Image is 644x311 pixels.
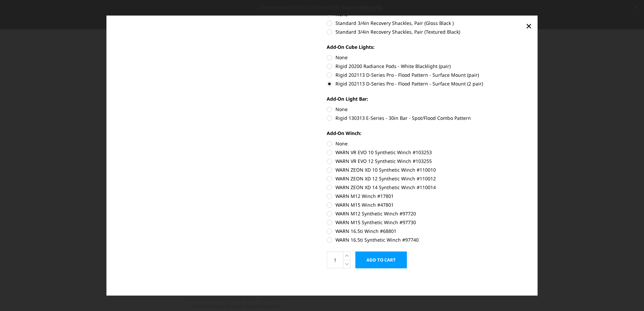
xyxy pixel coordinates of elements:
label: WARN VR EVO 10 Synthetic Winch #103253 [327,149,527,156]
label: WARN VR EVO 12 Synthetic Winch #103255 [327,158,527,165]
label: Rigid 202113 D-Series Pro - Flood Pattern - Surface Mount (pair) [327,72,527,79]
label: Rigid 130313 E-Series - 30in Bar - Spot/Flood Combo Pattern [327,115,527,122]
label: Standard 3/4in Recovery Shackles, Pair (Textured Black) [327,29,527,36]
label: Add-On Winch: [327,130,527,137]
label: Rigid 20200 Radiance Pods - White Blacklight (pair) [327,63,527,70]
label: WARN ZEON XD 12 Synthetic Winch #110012 [327,175,527,182]
input: Add to Cart [355,251,407,268]
a: Close [523,21,534,31]
span: × [526,19,532,33]
label: WARN M12 Synthetic Winch #97720 [327,210,527,217]
label: WARN ZEON XD 10 Synthetic Winch #110010 [327,167,527,174]
label: None [327,106,527,113]
label: Rigid 202113 D-Series Pro - Flood Pattern - Surface Mount (2 pair) [327,80,527,88]
label: None [327,54,527,61]
label: WARN 16.5ti Synthetic Winch #97740 [327,236,527,243]
label: Standard 3/4in Recovery Shackles, Pair (Gloss Black ) [327,20,527,27]
label: WARN M12 Winch #17801 [327,193,527,200]
label: None [327,140,527,147]
label: Add-On Cube Lights: [327,44,527,51]
label: WARN 16.5ti Winch #68801 [327,228,527,235]
label: WARN M15 Winch #47801 [327,201,527,208]
label: WARN M15 Synthetic Winch #97730 [327,219,527,226]
label: Add-On Light Bar: [327,96,527,103]
label: WARN ZEON XD 14 Synthetic Winch #110014 [327,184,527,191]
